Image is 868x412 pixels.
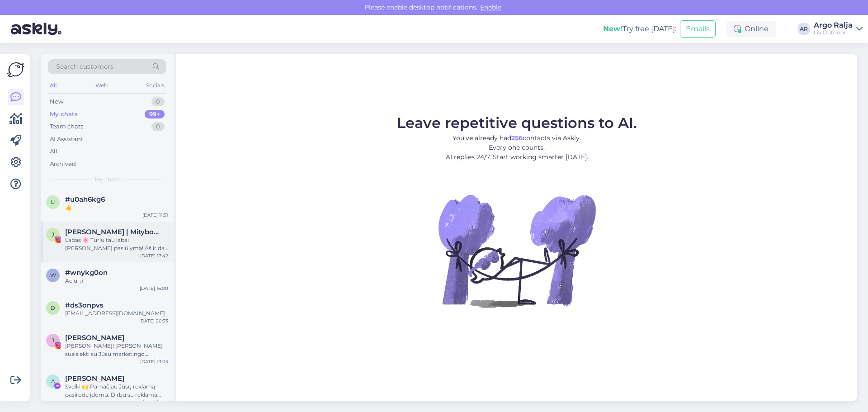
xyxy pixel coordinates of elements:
span: Enable [477,3,504,11]
span: Justė Jusytė [65,334,124,342]
span: #u0ah6kg6 [65,195,105,204]
button: Emails [680,20,716,38]
span: Leave repetitive questions to AI. [397,114,637,132]
div: My chats [50,110,78,119]
span: Jacinta Baltauskaitė | Mitybos specialistė | SUPER MAMA 🚀 [65,228,159,236]
span: #wnykg0on [65,269,108,277]
div: All [50,147,57,156]
img: No Chat active [435,169,598,332]
div: [PERSON_NAME]! [PERSON_NAME] susisiekti su Jūsų marketingo skyriumi ar asmeniu atsakingu už rekla... [65,342,168,358]
span: A [51,378,55,384]
div: 👍 [65,204,168,212]
div: [DATE] 16:00 [140,285,168,292]
div: Argo Ralja [814,22,853,29]
a: Argo RaljaLiv Outdoor [814,22,863,36]
div: [DATE] 17:42 [140,252,168,259]
span: Arnas Linkevicius [65,374,124,383]
img: Askly Logo [7,61,24,78]
div: All [48,80,58,91]
span: d [51,304,55,311]
div: Aciu! :) [65,277,168,285]
div: Socials [144,80,166,91]
span: My chats [95,175,119,184]
div: New [50,97,63,106]
div: [EMAIL_ADDRESS][DOMAIN_NAME] [65,309,168,317]
b: New! [603,24,623,33]
div: Archived [50,160,76,169]
div: Try free [DATE]: [603,24,676,34]
div: [DATE] 11:51 [142,212,168,218]
span: w [50,272,56,279]
div: AI Assistant [50,135,83,144]
div: 0 [151,97,165,106]
div: Labas 🌸 Turiu tau labai [PERSON_NAME] pasiūlymą! Aš ir dar dvi kolegės @andreja.[PERSON_NAME] ir ... [65,236,168,252]
span: u [51,199,55,205]
span: J [52,337,54,344]
div: Online [726,21,776,37]
p: You’ve already had contacts via Askly. Every one counts. AI replies 24/7. Start working smarter [... [397,133,637,162]
div: [DATE] 9:10 [143,399,168,406]
b: 256 [511,134,523,142]
span: #ds3onpvs [65,301,104,309]
div: 99+ [145,110,165,119]
div: Sveiki 🙌 Pamačiau Jūsų reklamą – pasirodė įdomu. Dirbu su reklama įvairiuose kanaluose (Meta, Tik... [65,383,168,399]
div: AR [797,23,810,35]
div: Team chats [50,122,83,131]
div: Web [94,80,109,91]
div: 0 [151,122,165,131]
div: [DATE] 20:33 [139,317,168,324]
div: Liv Outdoor [814,29,853,36]
span: Search customers [56,62,113,71]
span: J [52,231,54,238]
div: [DATE] 13:03 [140,358,168,365]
